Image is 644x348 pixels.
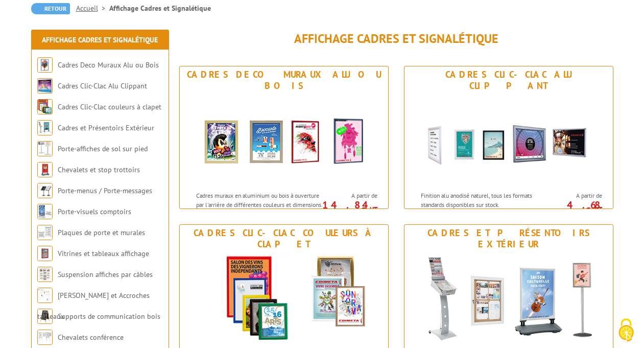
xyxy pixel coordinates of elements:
img: Plaques de porte et murales [37,225,53,240]
img: Porte-menus / Porte-messages [37,183,53,198]
a: Chevalets conférence [58,333,124,342]
a: Affichage Cadres et Signalétique [42,35,158,44]
img: Cimaises et Accroches tableaux [37,288,53,303]
h1: Affichage Cadres et Signalétique [179,32,613,45]
img: Cadres Clic-Clac Alu Clippant [414,94,603,186]
span: A partir de [325,192,377,200]
a: Cadres Deco Muraux Alu ou Bois [58,60,159,69]
li: Affichage Cadres et Signalétique [109,3,211,13]
a: Plaques de porte et murales [58,228,145,237]
a: Cadres Clic-Clac Alu Clippant Cadres Clic-Clac Alu Clippant Finition alu anodisé naturel, tous le... [404,66,613,209]
a: Cadres et Présentoirs Extérieur [58,123,154,132]
img: Cadres et Présentoirs Extérieur [37,120,53,135]
a: Supports de communication bois [58,312,160,321]
sup: HT [594,205,602,214]
a: [PERSON_NAME] et Accroches tableaux [37,291,150,321]
img: Cadres Clic-Clac couleurs à clapet [189,252,378,344]
a: Porte-menus / Porte-messages [58,186,152,195]
img: Suspension affiches par câbles [37,267,53,282]
img: Porte-visuels comptoirs [37,204,53,219]
a: Cadres Clic-Clac Alu Clippant [58,81,147,90]
a: Cadres Deco Muraux Alu ou Bois Cadres Deco Muraux Alu ou Bois Cadres muraux en aluminium ou bois ... [179,66,389,209]
button: Cookies (fenêtre modale) [608,313,644,348]
p: Cadres muraux en aluminium ou bois à ouverture par l'arrière de différentes couleurs et dimension... [196,191,323,226]
a: Accueil [76,4,109,13]
div: Cadres Deco Muraux Alu ou Bois [182,69,386,91]
a: Vitrines et tableaux affichage [58,249,149,258]
img: Cadres Deco Muraux Alu ou Bois [189,94,378,186]
img: Cadres Clic-Clac Alu Clippant [37,78,53,94]
a: Porte-affiches de sol sur pied [58,144,148,153]
img: Cadres Clic-Clac couleurs à clapet [37,99,53,114]
div: Cadres et Présentoirs Extérieur [407,227,610,250]
p: 14.84 € [320,202,377,214]
img: Chevalets et stop trottoirs [37,162,53,177]
img: Porte-affiches de sol sur pied [37,141,53,156]
div: Cadres Clic-Clac couleurs à clapet [182,227,386,250]
img: Vitrines et tableaux affichage [37,246,53,261]
a: Cadres Clic-Clac couleurs à clapet [58,102,161,111]
p: Finition alu anodisé naturel, tous les formats standards disponibles sur stock. [421,191,547,208]
sup: HT [370,205,377,214]
img: Cookies (fenêtre modale) [613,317,639,343]
div: Cadres Clic-Clac Alu Clippant [407,69,610,91]
a: Suspension affiches par câbles [58,270,153,279]
img: Cadres et Présentoirs Extérieur [414,252,603,344]
span: A partir de [550,192,602,200]
img: Chevalets conférence [37,330,53,345]
img: Cadres Deco Muraux Alu ou Bois [37,57,53,73]
a: Retour [31,3,70,14]
p: 4.68 € [545,202,602,214]
a: Porte-visuels comptoirs [58,207,131,216]
a: Chevalets et stop trottoirs [58,165,140,174]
